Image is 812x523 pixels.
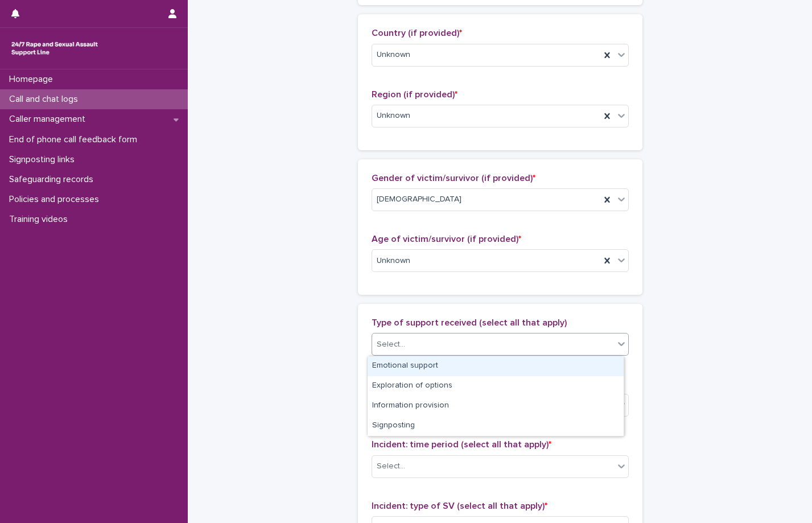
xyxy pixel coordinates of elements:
[5,74,62,85] p: Homepage
[372,501,547,510] span: Incident: type of SV (select all that apply)
[377,193,461,205] span: [DEMOGRAPHIC_DATA]
[5,114,94,125] p: Caller management
[5,154,84,165] p: Signposting links
[372,90,457,99] span: Region (if provided)
[377,49,410,61] span: Unknown
[5,94,87,105] p: Call and chat logs
[377,110,410,122] span: Unknown
[5,134,146,145] p: End of phone call feedback form
[372,234,521,244] span: Age of victim/survivor (if provided)
[5,194,108,205] p: Policies and processes
[377,460,405,472] div: Select...
[377,255,410,267] span: Unknown
[9,37,100,60] img: rhQMoQhaT3yELyF149Cw
[368,416,624,436] div: Signposting
[368,396,624,416] div: Information provision
[372,174,535,183] span: Gender of victim/survivor (if provided)
[5,174,102,185] p: Safeguarding records
[372,318,567,327] span: Type of support received (select all that apply)
[368,356,624,376] div: Emotional support
[5,214,77,225] p: Training videos
[368,376,624,396] div: Exploration of options
[372,440,551,449] span: Incident: time period (select all that apply)
[377,339,405,351] div: Select...
[372,28,462,38] span: Country (if provided)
